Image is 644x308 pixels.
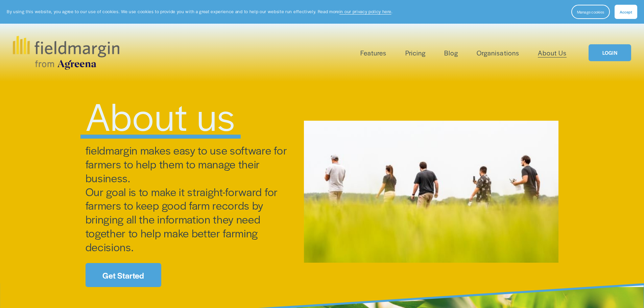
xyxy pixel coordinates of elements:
[360,47,386,58] a: folder dropdown
[577,9,604,15] span: Manage cookies
[86,142,290,254] span: fieldmargin makes easy to use software for farmers to help them to manage their business. Our goa...
[360,48,386,58] span: Features
[86,263,161,287] a: Get Started
[477,47,519,58] a: Organisations
[13,36,119,70] img: fieldmargin.com
[7,8,392,15] p: By using this website, you agree to our use of cookies. We use cookies to provide you with a grea...
[538,47,567,58] a: About Us
[615,5,637,19] button: Accept
[405,47,426,58] a: Pricing
[571,5,610,19] button: Manage cookies
[620,9,632,15] span: Accept
[589,44,631,62] a: LOGIN
[444,47,458,58] a: Blog
[86,88,236,142] span: About us
[339,8,391,15] a: in our privacy policy here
